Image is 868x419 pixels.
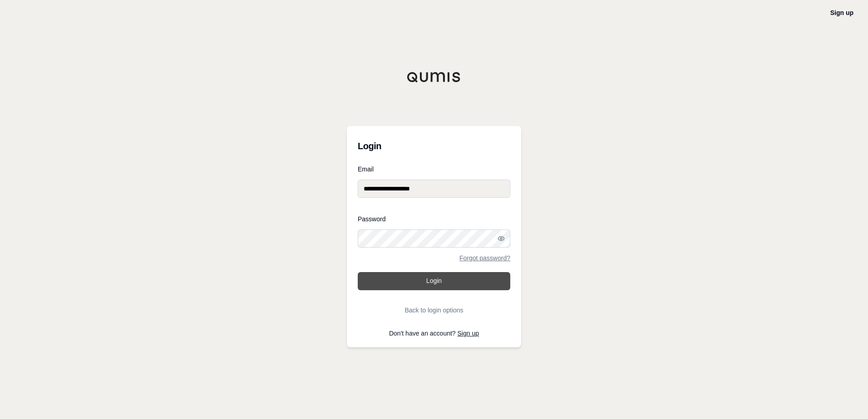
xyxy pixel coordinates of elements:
[358,166,510,172] label: Email
[358,272,510,290] button: Login
[459,255,510,261] a: Forgot password?
[358,330,510,336] p: Don't have an account?
[358,137,510,155] h3: Login
[358,216,510,222] label: Password
[830,9,853,16] a: Sign up
[407,72,461,83] img: Qumis
[458,330,479,337] a: Sign up
[358,301,510,319] button: Back to login options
